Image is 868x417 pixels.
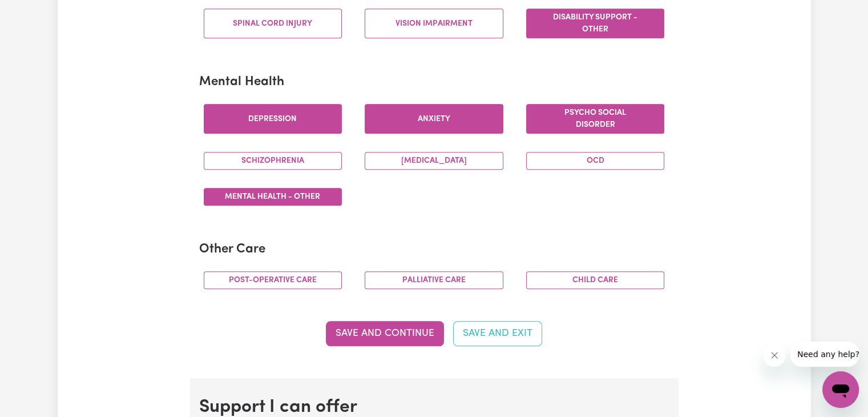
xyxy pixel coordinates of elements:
button: Spinal cord injury [204,9,342,38]
iframe: Message from company [790,342,859,367]
button: Depression [204,104,342,134]
iframe: Button to launch messaging window [822,371,859,408]
button: OCD [526,152,665,170]
button: Psycho social disorder [526,104,665,134]
button: Palliative care [365,271,503,289]
iframe: Close message [763,344,786,367]
button: Vision impairment [365,9,503,38]
button: Child care [526,271,665,289]
h2: Mental Health [199,75,669,90]
button: Post-operative care [204,271,342,289]
button: [MEDICAL_DATA] [365,152,503,170]
button: Save and Exit [453,321,542,346]
button: Save and Continue [326,321,444,346]
button: Anxiety [365,104,503,134]
button: Schizophrenia [204,152,342,170]
span: Need any help? [7,8,69,17]
h2: Other Care [199,242,669,258]
button: Mental Health - Other [204,188,342,206]
button: Disability support - Other [526,9,665,38]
